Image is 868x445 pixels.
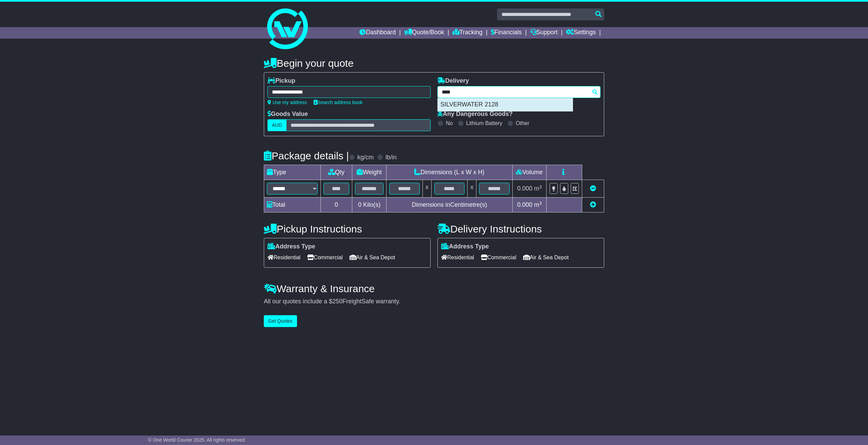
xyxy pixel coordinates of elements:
[352,165,387,180] td: Weight
[321,198,352,213] td: 0
[148,437,246,443] span: © One World Courier 2025. All rights reserved.
[517,201,532,208] span: 0.000
[534,201,542,208] span: m
[437,223,604,235] h4: Delivery Instructions
[566,27,596,39] a: Settings
[352,198,387,213] td: Kilo(s)
[481,252,516,263] span: Commercial
[314,100,362,105] a: Search address book
[268,252,300,263] span: Residential
[268,243,315,250] label: Address Type
[438,98,573,111] div: SILVERWATER 2128
[268,77,295,85] label: Pickup
[357,154,374,161] label: kg/cm
[386,154,397,161] label: lb/in
[437,77,469,85] label: Delivery
[307,252,342,263] span: Commercial
[386,165,512,180] td: Dimensions (L x W x H)
[350,252,395,263] span: Air & Sea Depot
[468,180,476,198] td: x
[422,180,431,198] td: x
[516,120,529,126] label: Other
[268,119,287,131] label: AUD
[264,283,604,294] h4: Warranty & Insurance
[268,110,308,118] label: Goods Value
[359,27,396,39] a: Dashboard
[264,298,604,305] div: All our quotes include a $ FreightSafe warranty.
[321,165,352,180] td: Qty
[264,198,321,213] td: Total
[539,201,542,206] sup: 3
[264,315,297,327] button: Get Quotes
[590,185,596,192] a: Remove this item
[437,86,600,98] typeahead: Please provide city
[466,120,502,126] label: Lithium Battery
[264,150,349,161] h4: Package details |
[530,27,558,39] a: Support
[517,185,532,192] span: 0.000
[332,298,342,305] span: 250
[441,252,474,263] span: Residential
[358,201,361,208] span: 0
[437,110,513,118] label: Any Dangerous Goods?
[534,185,542,192] span: m
[453,27,482,39] a: Tracking
[264,58,604,69] h4: Begin your quote
[491,27,522,39] a: Financials
[404,27,444,39] a: Quote/Book
[590,201,596,208] a: Add new item
[386,198,512,213] td: Dimensions in Centimetre(s)
[512,165,546,180] td: Volume
[264,223,431,235] h4: Pickup Instructions
[441,243,489,250] label: Address Type
[268,100,307,105] a: Use my address
[446,120,453,126] label: No
[264,165,321,180] td: Type
[523,252,569,263] span: Air & Sea Depot
[539,184,542,189] sup: 3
